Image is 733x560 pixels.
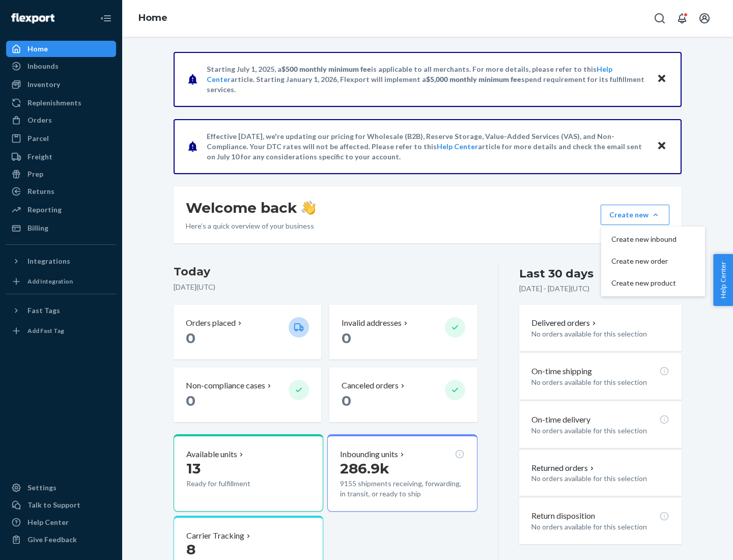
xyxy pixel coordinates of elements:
[342,392,351,409] span: 0
[6,166,116,182] a: Prep
[6,76,116,93] a: Inventory
[6,323,116,339] a: Add Fast Tag
[694,8,715,29] button: Open account menu
[340,449,398,460] p: Inbounding units
[186,460,201,477] span: 13
[601,205,669,225] button: Create newCreate new inboundCreate new orderCreate new product
[603,272,703,294] button: Create new product
[519,284,589,294] p: [DATE] - [DATE] ( UTC )
[603,250,703,272] button: Create new order
[6,130,116,147] a: Parcel
[27,500,80,510] div: Talk to Support
[6,112,116,128] a: Orders
[174,264,477,280] h3: Today
[186,479,280,489] p: Ready for fulfillment
[207,131,647,162] p: Effective [DATE], we're updating our pricing for Wholesale (B2B), Reserve Storage, Value-Added Se...
[340,460,389,477] span: 286.9k
[531,473,669,484] p: No orders available for this selection
[437,142,478,151] a: Help Center
[6,183,116,200] a: Returns
[342,380,399,391] p: Canceled orders
[6,497,116,513] a: Talk to Support
[27,79,60,90] div: Inventory
[603,229,703,250] button: Create new inbound
[27,205,62,215] div: Reporting
[6,302,116,319] button: Fast Tags
[531,462,596,474] button: Returned orders
[672,8,692,29] button: Open notifications
[327,434,477,512] button: Inbounding units286.9k9155 shipments receiving, forwarding, in transit, or ready to ship
[27,223,48,233] div: Billing
[531,366,592,377] p: On-time shipping
[611,279,676,287] span: Create new product
[531,510,595,522] p: Return disposition
[6,531,116,548] button: Give Feedback
[342,329,351,347] span: 0
[281,65,371,73] span: $500 monthly minimum fee
[186,392,195,409] span: 0
[27,186,54,197] div: Returns
[329,368,477,422] button: Canceled orders 0
[6,273,116,290] a: Add Integration
[342,317,402,329] p: Invalid addresses
[11,13,54,23] img: Flexport logo
[655,72,668,87] button: Close
[27,61,59,71] div: Inbounds
[27,133,49,144] div: Parcel
[186,449,237,460] p: Available units
[426,75,521,83] span: $5,000 monthly minimum fee
[186,317,236,329] p: Orders placed
[186,329,195,347] span: 0
[519,266,594,282] div: Last 30 days
[27,256,70,266] div: Integrations
[531,377,669,387] p: No orders available for this selection
[138,12,167,23] a: Home
[27,169,43,179] div: Prep
[6,480,116,496] a: Settings
[27,535,77,545] div: Give Feedback
[611,258,676,265] span: Create new order
[6,149,116,165] a: Freight
[6,220,116,236] a: Billing
[6,41,116,57] a: Home
[6,202,116,218] a: Reporting
[27,44,48,54] div: Home
[713,254,733,306] button: Help Center
[6,58,116,74] a: Inbounds
[6,514,116,530] a: Help Center
[27,305,60,316] div: Fast Tags
[186,221,316,231] p: Here’s a quick overview of your business
[186,199,316,217] h1: Welcome back
[207,64,647,95] p: Starting July 1, 2025, a is applicable to all merchants. For more details, please refer to this a...
[531,426,669,436] p: No orders available for this selection
[27,115,52,125] div: Orders
[27,326,64,335] div: Add Fast Tag
[174,368,321,422] button: Non-compliance cases 0
[301,201,316,215] img: hand-wave emoji
[96,8,116,29] button: Close Navigation
[174,305,321,359] button: Orders placed 0
[6,253,116,269] button: Integrations
[6,95,116,111] a: Replenishments
[174,282,477,292] p: [DATE] ( UTC )
[531,317,598,329] button: Delivered orders
[186,541,195,558] span: 8
[655,139,668,154] button: Close
[27,98,81,108] div: Replenishments
[340,479,464,499] p: 9155 shipments receiving, forwarding, in transit, or ready to ship
[27,517,69,527] div: Help Center
[531,414,590,426] p: On-time delivery
[174,434,323,512] button: Available units13Ready for fulfillment
[186,380,265,391] p: Non-compliance cases
[186,530,244,542] p: Carrier Tracking
[531,329,669,339] p: No orders available for this selection
[329,305,477,359] button: Invalid addresses 0
[27,483,57,493] div: Settings
[531,522,669,532] p: No orders available for this selection
[650,8,670,29] button: Open Search Box
[27,152,52,162] div: Freight
[611,236,676,243] span: Create new inbound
